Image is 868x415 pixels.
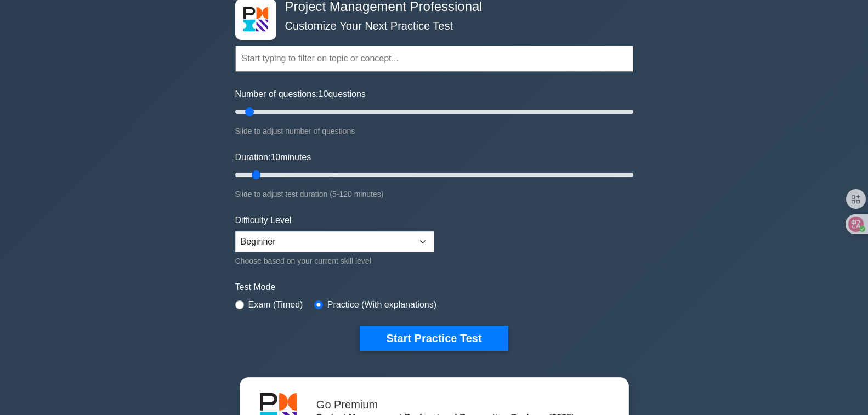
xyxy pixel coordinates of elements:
label: Number of questions: questions [235,88,366,101]
button: Start Practice Test [360,326,508,351]
input: Start typing to filter on topic or concept... [235,46,633,72]
span: 10 [319,89,328,99]
label: Practice (With explanations) [327,298,436,311]
label: Test Mode [235,281,633,294]
label: Exam (Timed) [248,298,303,311]
label: Duration: minutes [235,151,311,164]
div: Slide to adjust number of questions [235,124,633,138]
div: Choose based on your current skill level [235,254,434,268]
label: Difficulty Level [235,214,292,227]
div: Slide to adjust test duration (5-120 minutes) [235,187,633,201]
span: 10 [270,152,280,162]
